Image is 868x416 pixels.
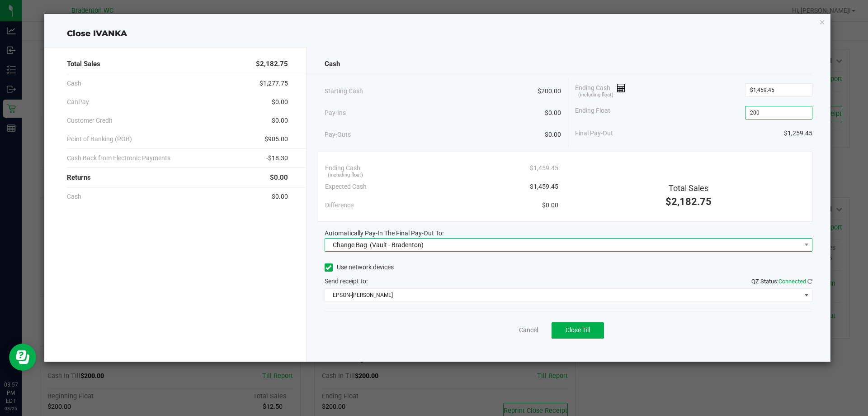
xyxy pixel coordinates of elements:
span: $905.00 [264,134,288,144]
span: $1,459.45 [530,182,558,191]
div: Close IVANKA [44,28,831,40]
span: $2,182.75 [665,196,712,207]
span: (Vault - Bradenton) [370,241,424,249]
span: EPSON-[PERSON_NAME] [325,289,801,301]
span: Close Till [566,326,590,334]
span: -$18.30 [266,153,288,163]
span: Cash [325,59,340,69]
label: Use network devices [325,263,394,272]
span: Ending Cash [575,83,626,97]
button: Close Till [552,322,604,339]
span: $0.00 [542,201,558,210]
span: Change Bag [333,241,367,249]
span: Point of Banking (POB) [67,134,132,144]
span: $0.00 [270,172,288,183]
span: Automatically Pay-In The Final Pay-Out To: [325,230,443,237]
span: Connected [778,278,806,285]
a: Cancel [519,325,538,335]
span: Cash [67,79,81,88]
span: CanPay [67,97,89,107]
span: $0.00 [272,97,288,107]
span: (including float) [328,172,363,179]
span: $0.00 [545,108,561,118]
span: $200.00 [538,86,561,96]
span: (including float) [578,91,613,99]
span: $2,182.75 [256,59,288,69]
span: Total Sales [67,59,100,69]
span: Expected Cash [325,182,367,191]
div: Returns [67,168,288,187]
span: Starting Cash [325,86,363,96]
span: $0.00 [545,130,561,139]
span: Ending Float [575,106,610,120]
span: $1,459.45 [530,163,558,173]
span: Pay-Ins [325,108,346,118]
span: $0.00 [272,116,288,125]
span: $0.00 [272,192,288,201]
span: $1,277.75 [259,79,288,88]
span: Ending Cash [325,163,360,173]
span: Pay-Outs [325,130,351,139]
span: Send receipt to: [325,277,368,285]
span: $1,259.45 [784,129,812,138]
span: Difference [325,201,354,210]
iframe: Resource center [9,344,36,371]
span: Total Sales [669,183,708,193]
span: Cash [67,192,81,201]
span: Customer Credit [67,116,113,125]
span: Final Pay-Out [575,129,613,138]
span: QZ Status: [751,278,812,285]
span: Cash Back from Electronic Payments [67,153,170,163]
